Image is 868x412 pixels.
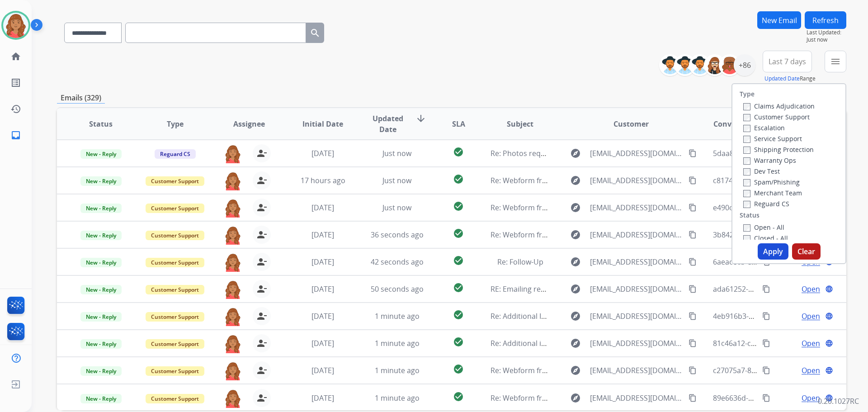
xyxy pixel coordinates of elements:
span: [DATE] [311,203,334,213]
span: Re: Follow-Up [497,257,543,267]
span: [DATE] [311,393,334,403]
span: Customer [613,118,649,129]
span: New - Reply [80,258,122,267]
mat-icon: content_copy [689,258,697,266]
span: [EMAIL_ADDRESS][DOMAIN_NAME] [590,365,683,376]
input: Open - All [743,224,750,232]
label: Open - All [743,223,784,232]
button: Refresh [805,11,846,29]
span: [DATE] [311,338,334,348]
span: Last 7 days [769,60,806,63]
input: Merchant Team [743,190,750,197]
span: Customer Support [146,176,204,186]
span: New - Reply [80,176,122,186]
span: [DATE] [311,284,334,294]
span: 50 seconds ago [371,284,424,294]
mat-icon: check_circle [453,228,464,239]
span: Status [89,118,113,129]
img: agent-avatar [224,253,242,272]
span: Open [802,365,820,376]
mat-icon: explore [570,175,581,186]
mat-icon: history [10,104,21,114]
span: Last Updated: [807,29,846,36]
span: c27075a7-8da2-4938-b5c5-d7071c631d6c [713,365,852,375]
button: New Email [757,11,801,29]
span: SLA [452,118,465,129]
mat-icon: content_copy [689,339,697,347]
mat-icon: person_remove [256,365,267,376]
span: Open [802,284,820,294]
span: Range [764,75,816,82]
span: 3b842a17-81b9-4a6d-8b7c-bd3f0914de87 [713,230,853,240]
button: Clear [792,243,821,260]
img: agent-avatar [224,226,242,245]
span: New - Reply [80,366,122,376]
mat-icon: person_remove [256,393,267,403]
img: agent-avatar [224,361,242,380]
span: Customer Support [146,258,204,267]
img: agent-avatar [224,334,242,353]
mat-icon: check_circle [453,336,464,347]
span: [DATE] [311,148,334,158]
span: Just now [382,203,411,213]
span: 89e6636d-2034-4a2b-ab1e-98079edeab20 [713,393,854,403]
mat-icon: content_copy [762,394,770,402]
p: Emails (329) [57,92,105,104]
input: Shipping Protection [743,147,750,154]
mat-icon: person_remove [256,202,267,213]
mat-icon: content_copy [762,339,770,347]
span: [EMAIL_ADDRESS][DOMAIN_NAME] [590,256,683,267]
button: Updated Date [764,75,800,82]
mat-icon: person_remove [256,148,267,159]
input: Closed - All [743,235,750,242]
span: Just now [382,148,411,158]
span: RE: Emailing report (6).pdf [491,284,579,294]
span: 4eb916b3-18a8-4690-b3a6-06b429e40165 [713,311,854,321]
span: Assignee [233,118,265,129]
span: 1 minute ago [375,365,420,375]
span: c817478c-d145-44c6-86fe-c16b8f900e58 [713,175,848,185]
mat-icon: content_copy [689,204,697,212]
span: Customer Support [146,366,204,376]
mat-icon: check_circle [453,391,464,402]
label: Status [740,211,759,220]
img: agent-avatar [224,389,242,408]
mat-icon: explore [570,338,581,349]
mat-icon: person_remove [256,175,267,186]
input: Spam/Phishing [743,179,750,186]
mat-icon: check_circle [453,201,464,212]
span: ada61252-95e7-4dc5-9586-2bb42bcd2c8b [713,284,854,294]
mat-icon: person_remove [256,338,267,349]
mat-icon: menu [830,56,841,67]
mat-icon: arrow_downward [415,113,426,124]
span: Type [167,118,184,129]
span: [DATE] [311,257,334,267]
mat-icon: content_copy [689,149,697,157]
mat-icon: check_circle [453,309,464,320]
span: New - Reply [80,285,122,294]
span: Re: Additional information needed. [491,338,609,348]
span: 81c46a12-c85d-4da6-abd4-c6f048e00074 [713,338,851,348]
span: Re: Photos required for your Reguard claim [491,148,639,158]
span: e490c448-ef54-4f76-92a2-300c1be70fba [713,203,847,213]
input: Reguard CS [743,201,750,208]
mat-icon: explore [570,148,581,159]
mat-icon: content_copy [762,285,770,293]
span: [EMAIL_ADDRESS][DOMAIN_NAME] [590,338,683,349]
mat-icon: content_copy [762,312,770,320]
span: Customer Support [146,312,204,322]
mat-icon: explore [570,311,581,322]
label: Dev Test [743,167,780,175]
mat-icon: content_copy [689,176,697,185]
mat-icon: explore [570,365,581,376]
mat-icon: check_circle [453,282,464,293]
span: [EMAIL_ADDRESS][DOMAIN_NAME] [590,393,683,403]
button: Apply [758,243,788,260]
label: Escalation [743,123,785,132]
mat-icon: explore [570,284,581,294]
mat-icon: content_copy [689,366,697,374]
button: Last 7 days [763,51,812,72]
mat-icon: search [310,28,321,38]
span: 36 seconds ago [371,230,424,240]
span: Re: Webform from [EMAIL_ADDRESS][DOMAIN_NAME] on [DATE] [491,203,708,213]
